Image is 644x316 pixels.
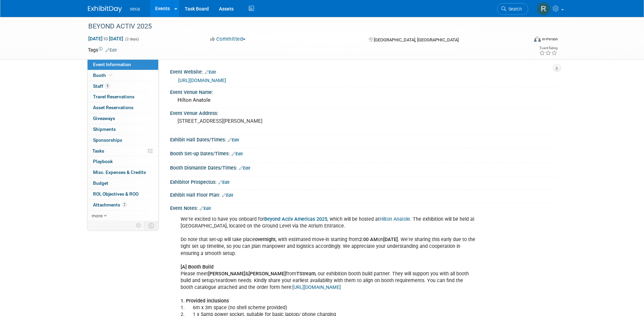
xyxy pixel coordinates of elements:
[218,180,229,185] a: Edit
[93,73,114,78] span: Booth
[88,167,158,178] a: Misc. Expenses & Credits
[144,221,158,230] td: Toggle Event Tabs
[296,271,315,277] b: TStream
[88,178,158,189] a: Budget
[374,37,459,42] span: [GEOGRAPHIC_DATA], [GEOGRAPHIC_DATA]
[133,221,145,230] td: Personalize Event Tab Strip
[109,73,112,77] i: Booth reservation complete
[88,113,158,124] a: Giveaways
[200,206,211,211] a: Edit
[249,271,286,277] b: [PERSON_NAME]
[93,180,108,186] span: Budget
[359,237,378,242] b: 2:00 AM
[130,6,140,12] span: seca
[88,36,124,42] span: [DATE] [DATE]
[170,177,556,186] div: Exhibitor Prospectus:
[228,138,239,142] a: Edit
[88,102,158,113] a: Asset Reservations
[92,148,104,154] span: Tasks
[93,202,127,208] span: Attachments
[170,203,556,212] div: Event Notes:
[178,118,324,124] pre: [STREET_ADDRESS][PERSON_NAME]
[93,105,133,110] span: Asset Reservations
[181,298,229,304] b: 1. Provided inclusions
[93,126,116,132] span: Shipments
[497,3,528,15] a: Search
[534,36,541,42] img: Format-Inperson.png
[232,152,243,156] a: Edit
[208,271,245,277] b: [PERSON_NAME]
[170,87,556,96] div: Event Venue Name:
[88,211,158,221] a: more
[88,189,158,199] a: ROI, Objectives & ROO
[88,124,158,135] a: Shipments
[88,200,158,210] a: Attachments2
[380,216,410,222] a: Hilton Anatole
[93,94,134,99] span: Travel Reservations
[88,46,117,53] td: Tags
[170,135,556,143] div: Exhibit Hall Dates/Times:
[255,237,276,242] b: overnight
[539,46,557,50] div: Event Rating
[88,146,158,156] a: Tasks
[88,92,158,102] a: Travel Reservations
[93,159,113,164] span: Playbook
[170,108,556,117] div: Event Venue Address:
[93,170,146,175] span: Misc. Expenses & Credits
[170,190,556,199] div: Exhibit Hall Floor Plan:
[542,37,558,42] div: In-Person
[92,213,103,218] span: more
[93,191,139,197] span: ROI, Objectives & ROO
[205,70,216,75] a: Edit
[208,36,248,43] button: Committed
[106,48,117,53] a: Edit
[88,70,158,81] a: Booth
[93,83,110,89] span: Staff
[383,237,398,242] b: [DATE]
[105,83,110,88] span: 5
[264,216,327,222] a: Beyond Activ Americas 2025
[88,81,158,92] a: Staff5
[506,6,522,12] span: Search
[537,2,550,15] img: Rachel Jordan
[170,149,556,157] div: Booth Set-up Dates/Times:
[103,36,109,41] span: to
[125,37,139,41] span: (2 days)
[170,163,556,172] div: Booth Dismantle Dates/Times:
[222,193,233,198] a: Edit
[170,67,556,76] div: Event Website:
[178,78,226,83] a: [URL][DOMAIN_NAME]
[181,264,214,270] b: [A] Booth Build
[122,202,127,207] span: 2
[88,6,122,13] img: ExhibitDay
[488,35,558,45] div: Event Format
[292,284,341,290] a: [URL][DOMAIN_NAME]
[93,62,131,67] span: Event Information
[93,137,122,143] span: Sponsorships
[88,135,158,145] a: Sponsorships
[88,59,158,70] a: Event Information
[239,166,250,171] a: Edit
[88,156,158,167] a: Playbook
[93,116,115,121] span: Giveaways
[175,95,551,105] div: Hilton Anatole
[86,20,518,33] div: BEYOND ACTIV 2025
